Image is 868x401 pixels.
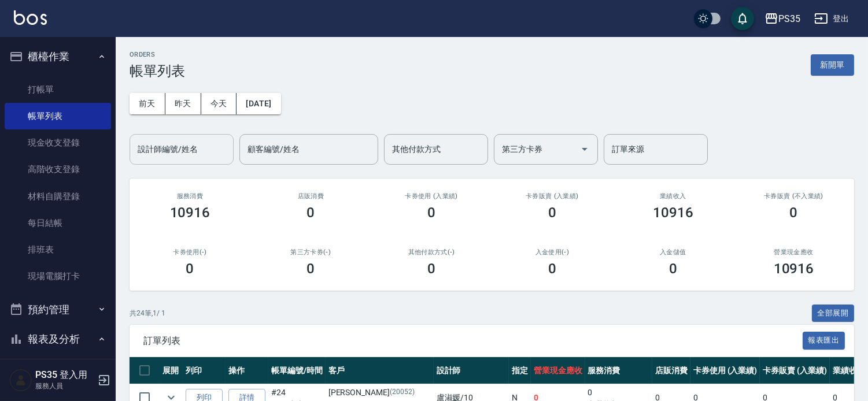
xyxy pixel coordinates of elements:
[5,103,111,129] a: 帳單列表
[130,63,185,79] h3: 帳單列表
[170,205,210,221] h3: 10916
[774,261,814,277] h3: 10916
[803,335,845,346] a: 報表匯出
[810,8,854,29] button: 登出
[14,10,47,25] img: Logo
[427,205,435,221] h3: 0
[5,324,111,354] button: 報表及分析
[811,54,854,76] button: 新開單
[434,357,509,384] th: 設計師
[5,183,111,210] a: 材料自購登錄
[548,261,556,277] h3: 0
[548,205,556,221] h3: 0
[5,359,111,385] a: 報表目錄
[143,192,237,200] h3: 服務消費
[264,192,357,200] h2: 店販消費
[5,42,111,72] button: 櫃檯作業
[747,192,840,200] h2: 卡券販賣 (不入業績)
[747,248,840,256] h2: 營業現金應收
[5,295,111,325] button: 預約管理
[575,140,594,158] button: Open
[778,12,800,26] div: PS35
[626,192,719,200] h2: 業績收入
[328,387,431,399] div: [PERSON_NAME]
[326,357,434,384] th: 客戶
[130,308,165,318] p: 共 24 筆, 1 / 1
[264,248,357,256] h2: 第三方卡券(-)
[669,261,677,277] h3: 0
[160,357,183,384] th: 展開
[5,263,111,289] a: 現場電腦打卡
[130,51,185,58] h2: ORDERS
[237,93,280,114] button: [DATE]
[653,205,693,221] h3: 10916
[35,369,94,381] h5: PS35 登入用
[509,357,531,384] th: 指定
[385,192,478,200] h2: 卡券使用 (入業績)
[201,93,237,114] button: 今天
[5,76,111,103] a: 打帳單
[5,210,111,236] a: 每日結帳
[731,7,754,30] button: save
[652,357,690,384] th: 店販消費
[5,129,111,156] a: 現金收支登錄
[626,248,719,256] h2: 入金儲值
[5,236,111,263] a: 排班表
[811,59,854,70] a: 新開單
[760,7,805,31] button: PS35
[830,357,868,384] th: 業績收入
[505,248,599,256] h2: 入金使用(-)
[803,332,845,350] button: 報表匯出
[9,369,32,392] img: Person
[585,357,653,384] th: 服務消費
[760,357,830,384] th: 卡券販賣 (入業績)
[226,357,268,384] th: 操作
[5,156,111,183] a: 高階收支登錄
[306,205,315,221] h3: 0
[812,305,855,322] button: 全部展開
[390,387,415,399] p: (20052)
[35,381,94,391] p: 服務人員
[183,357,226,384] th: 列印
[385,248,478,256] h2: 其他付款方式(-)
[186,261,194,277] h3: 0
[268,357,326,384] th: 帳單編號/時間
[143,248,237,256] h2: 卡券使用(-)
[165,93,201,114] button: 昨天
[790,205,798,221] h3: 0
[143,335,803,347] span: 訂單列表
[306,261,315,277] h3: 0
[690,357,760,384] th: 卡券使用 (入業績)
[130,93,165,114] button: 前天
[531,357,585,384] th: 營業現金應收
[427,261,435,277] h3: 0
[505,192,599,200] h2: 卡券販賣 (入業績)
